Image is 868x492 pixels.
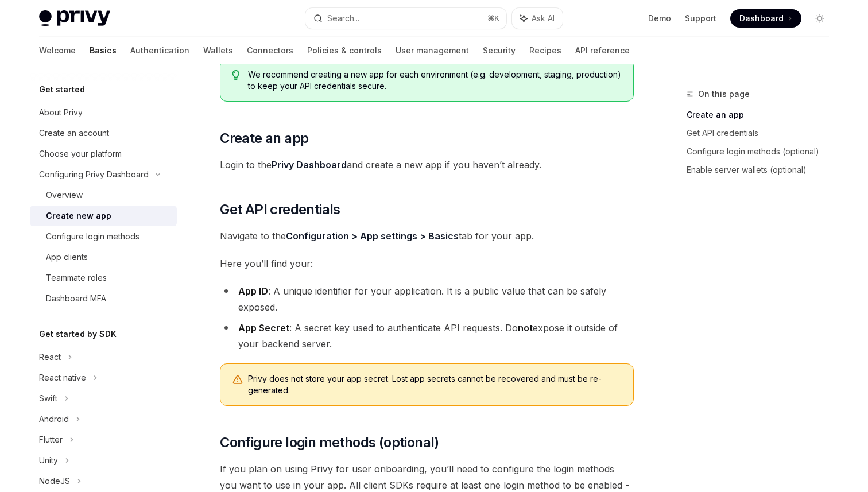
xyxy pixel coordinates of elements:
[220,228,634,244] span: Navigate to the tab for your app.
[46,292,106,305] div: Dashboard MFA
[46,271,107,285] div: Teammate roles
[30,102,177,123] a: About Privy
[30,206,177,226] a: Create new app
[39,350,61,364] div: React
[730,9,801,28] a: Dashboard
[220,433,439,452] span: Configure login methods (optional)
[687,106,838,124] a: Create an app
[232,70,240,80] svg: Tip
[272,159,347,171] a: Privy Dashboard
[698,87,750,101] span: On this page
[687,161,838,179] a: Enable server wallets (optional)
[220,157,634,173] span: Login to the and create a new app if you haven’t already.
[39,37,76,64] a: Welcome
[238,322,289,334] strong: App Secret
[30,144,177,164] a: Choose your platform
[739,13,784,24] span: Dashboard
[327,11,359,25] div: Search...
[247,37,293,64] a: Connectors
[685,13,716,24] a: Support
[220,320,634,352] li: : A secret key used to authenticate API requests. Do expose it outside of your backend server.
[238,285,268,297] strong: App ID
[39,392,57,405] div: Swift
[532,13,555,24] span: Ask AI
[487,14,499,23] span: ⌘ K
[39,454,58,467] div: Unity
[529,37,561,64] a: Recipes
[483,37,516,64] a: Security
[46,209,111,223] div: Create new app
[687,142,838,161] a: Configure login methods (optional)
[512,8,563,29] button: Ask AI
[30,226,177,247] a: Configure login methods
[248,373,622,396] span: Privy does not store your app secret. Lost app secrets cannot be recovered and must be re-generated.
[39,147,122,161] div: Choose your platform
[286,230,459,242] a: Configuration > App settings > Basics
[39,433,63,447] div: Flutter
[39,371,86,385] div: React native
[39,412,69,426] div: Android
[220,255,634,272] span: Here you’ll find your:
[46,230,139,243] div: Configure login methods
[396,37,469,64] a: User management
[248,69,622,92] span: We recommend creating a new app for each environment (e.g. development, staging, production) to k...
[30,288,177,309] a: Dashboard MFA
[307,37,382,64] a: Policies & controls
[39,327,117,341] h5: Get started by SDK
[811,9,829,28] button: Toggle dark mode
[232,374,243,386] svg: Warning
[305,8,506,29] button: Search...⌘K
[687,124,838,142] a: Get API credentials
[39,474,70,488] div: NodeJS
[518,322,533,334] strong: not
[39,126,109,140] div: Create an account
[220,129,308,148] span: Create an app
[130,37,189,64] a: Authentication
[648,13,671,24] a: Demo
[39,83,85,96] h5: Get started
[220,200,340,219] span: Get API credentials
[39,10,110,26] img: light logo
[46,188,83,202] div: Overview
[203,37,233,64] a: Wallets
[90,37,117,64] a: Basics
[46,250,88,264] div: App clients
[575,37,630,64] a: API reference
[220,283,634,315] li: : A unique identifier for your application. It is a public value that can be safely exposed.
[30,185,177,206] a: Overview
[39,106,83,119] div: About Privy
[30,247,177,268] a: App clients
[30,123,177,144] a: Create an account
[39,168,149,181] div: Configuring Privy Dashboard
[30,268,177,288] a: Teammate roles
